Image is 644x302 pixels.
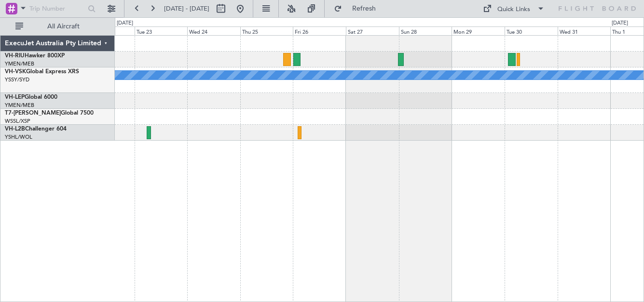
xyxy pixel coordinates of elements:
[5,69,79,75] a: VH-VSKGlobal Express XRS
[25,23,102,30] span: All Aircraft
[187,26,240,35] div: Wed 24
[240,26,293,35] div: Thu 25
[5,126,67,132] a: VH-L2BChallenger 604
[11,19,105,34] button: All Aircraft
[5,118,30,125] a: WSSL/XSP
[29,1,85,16] input: Trip Number
[497,5,530,14] div: Quick Links
[5,76,29,83] a: YSSY/SYD
[135,26,188,35] div: Tue 23
[346,26,399,35] div: Sat 27
[5,102,34,109] a: YMEN/MEB
[344,5,384,12] span: Refresh
[164,4,209,13] span: [DATE] - [DATE]
[5,133,32,141] a: YSHL/WOL
[5,94,57,100] a: VH-LEPGlobal 6000
[5,53,25,59] span: VH-RIU
[612,19,628,27] div: [DATE]
[558,26,611,35] div: Wed 31
[399,26,452,35] div: Sun 28
[5,53,65,59] a: VH-RIUHawker 800XP
[293,26,346,35] div: Fri 26
[452,26,505,35] div: Mon 29
[5,69,26,75] span: VH-VSK
[117,19,133,27] div: [DATE]
[329,1,387,16] button: Refresh
[5,94,25,100] span: VH-LEP
[5,126,25,132] span: VH-L2B
[478,1,549,16] button: Quick Links
[505,26,558,35] div: Tue 30
[5,60,34,67] a: YMEN/MEB
[5,110,61,116] span: T7-[PERSON_NAME]
[5,110,94,116] a: T7-[PERSON_NAME]Global 7500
